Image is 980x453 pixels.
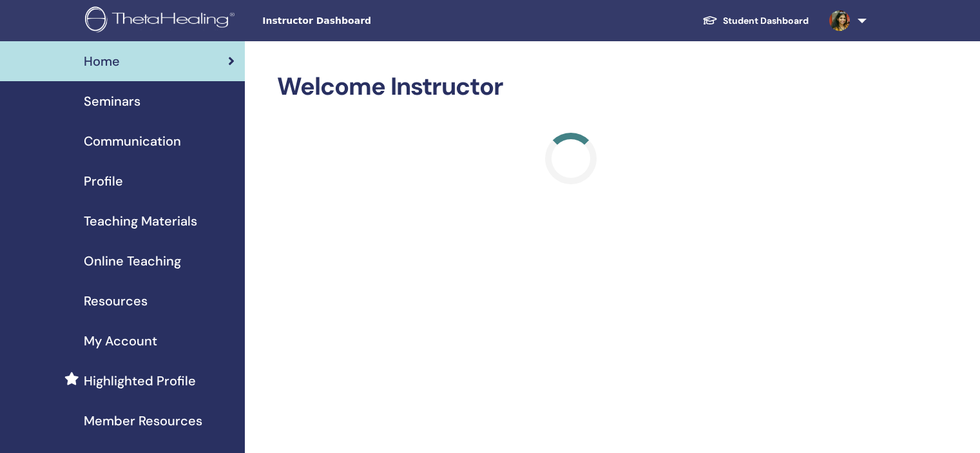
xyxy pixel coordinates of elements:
span: Profile [84,171,123,191]
span: Home [84,52,120,71]
a: Student Dashboard [692,9,819,33]
h2: Welcome Instructor [277,72,864,102]
span: Seminars [84,92,140,111]
span: Member Resources [84,411,202,430]
img: logo.png [85,6,239,35]
span: Online Teaching [84,251,181,271]
img: default.jpg [829,10,850,31]
span: Teaching Materials [84,211,197,231]
span: Resources [84,291,148,311]
span: My Account [84,331,157,351]
span: Communication [84,131,181,151]
span: Highlighted Profile [84,371,196,390]
img: graduation-cap-white.svg [702,15,718,26]
span: Instructor Dashboard [262,14,456,28]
